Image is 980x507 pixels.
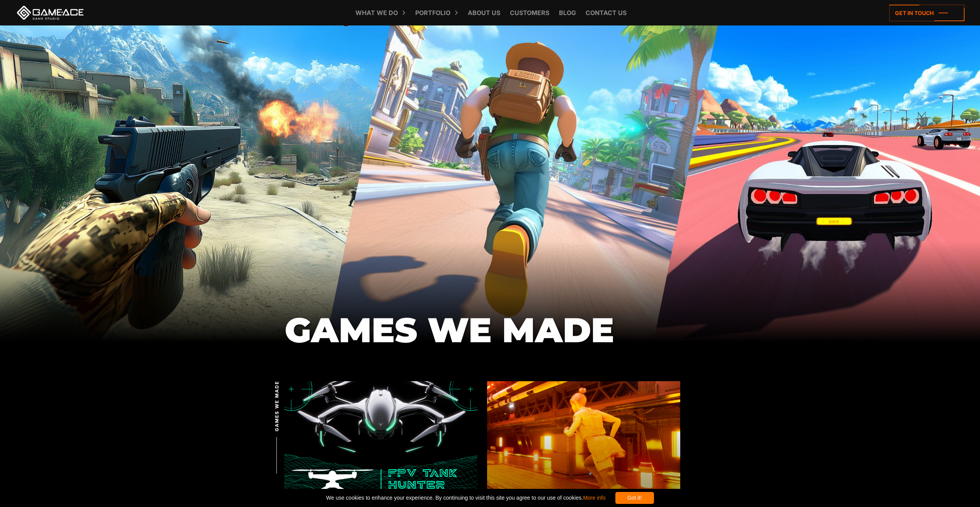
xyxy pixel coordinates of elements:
[615,492,654,504] div: Got it!
[583,495,605,501] a: More info
[889,5,965,21] a: Get in touch
[326,492,605,504] span: We use cookies to enhance your experience. By continuing to visit this site you agree to our use ...
[285,311,696,349] h1: GAMES WE MADE
[273,381,280,431] span: GAMES WE MADE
